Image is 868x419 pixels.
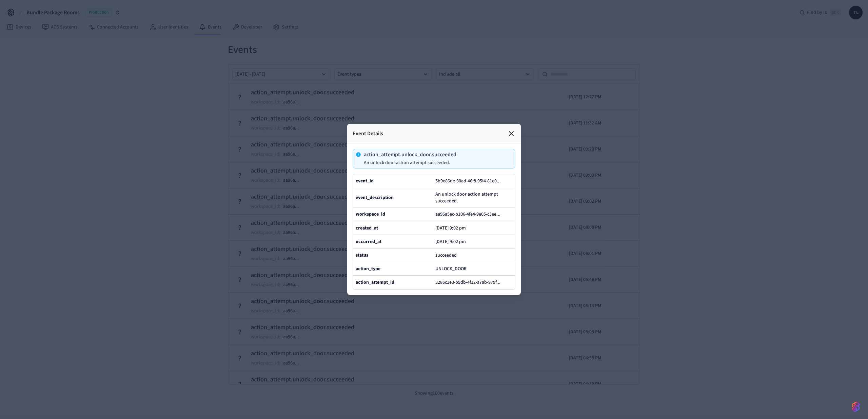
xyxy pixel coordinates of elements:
span: succeeded [435,252,457,259]
b: created_at [356,225,378,232]
b: action_type [356,265,380,272]
p: [DATE] 9:02 pm [435,225,466,231]
b: event_description [356,194,394,201]
img: SeamLogoGradient.69752ec5.svg [852,401,860,412]
b: action_attempt_id [356,279,394,286]
span: An unlock door action attempt succeeded. [435,191,512,204]
b: occurred_at [356,238,381,245]
button: 5b9e86de-30ad-46f8-95f4-81e0... [434,177,508,185]
p: [DATE] 9:02 pm [435,239,466,244]
b: workspace_id [356,211,385,218]
button: aa96a5ec-b106-4fe4-9e05-c3ee... [434,210,507,218]
b: event_id [356,178,374,184]
b: status [356,252,368,259]
button: 3286c1e3-b9db-4f12-a78b-979f... [434,278,507,286]
p: An unlock door action attempt succeeded. [364,160,456,165]
p: Event Details [353,129,383,138]
p: action_attempt.unlock_door.succeeded [364,152,456,157]
span: UNLOCK_DOOR [435,265,467,272]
